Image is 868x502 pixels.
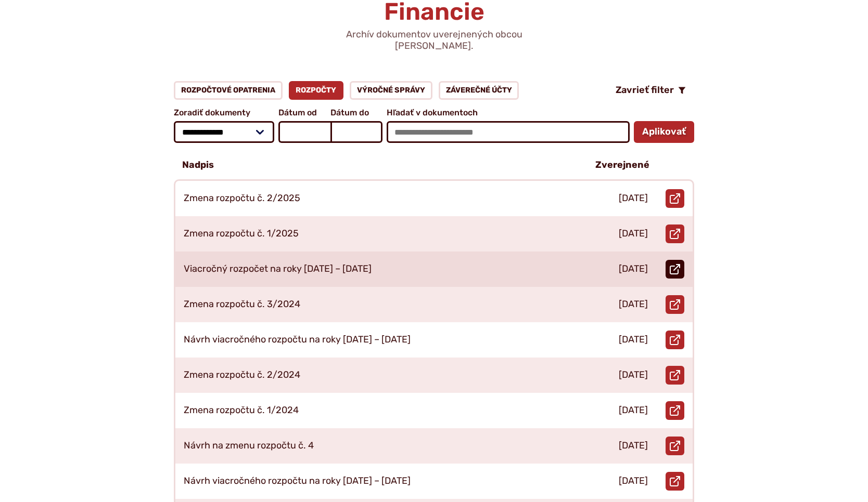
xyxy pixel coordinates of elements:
[607,81,694,100] button: Zavrieť filter
[184,369,300,381] p: Zmena rozpočtu č. 2/2024
[184,263,372,275] p: Viacročný rozpočet na roky [DATE] – [DATE]
[174,108,274,117] span: Zoradiť dokumenty
[387,121,630,143] input: Hľadať v dokumentoch
[616,85,674,96] span: Zavrieť filter
[387,108,630,117] span: Hľadať v dokumentoch
[184,475,411,487] p: Návrh viacročného rozpočtu na roky [DATE] – [DATE]
[619,299,648,310] p: [DATE]
[330,108,382,117] span: Dátum do
[595,160,649,171] p: Zverejnené
[330,121,382,143] input: Dátum do
[184,299,300,310] p: Zmena rozpočtu č. 3/2024
[289,81,344,100] a: Rozpočty
[634,121,694,143] button: Aplikovať
[182,160,214,171] p: Nadpis
[174,81,283,100] a: Rozpočtové opatrenia
[184,193,300,204] p: Zmena rozpočtu č. 2/2025
[439,81,519,100] a: Záverečné účty
[184,334,411,346] p: Návrh viacročného rozpočtu na roky [DATE] – [DATE]
[619,369,648,381] p: [DATE]
[619,440,648,452] p: [DATE]
[350,81,432,100] a: Výročné správy
[184,440,314,452] p: Návrh na zmenu rozpočtu č. 4
[184,228,299,240] p: Zmena rozpočtu č. 1/2025
[619,193,648,204] p: [DATE]
[278,121,330,143] input: Dátum od
[619,475,648,487] p: [DATE]
[309,29,559,51] p: Archív dokumentov uverejnených obcou [PERSON_NAME].
[278,108,330,117] span: Dátum od
[174,121,274,143] select: Zoradiť dokumenty
[619,263,648,275] p: [DATE]
[619,334,648,346] p: [DATE]
[184,405,299,416] p: Zmena rozpočtu č. 1/2024
[619,228,648,240] p: [DATE]
[619,405,648,416] p: [DATE]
